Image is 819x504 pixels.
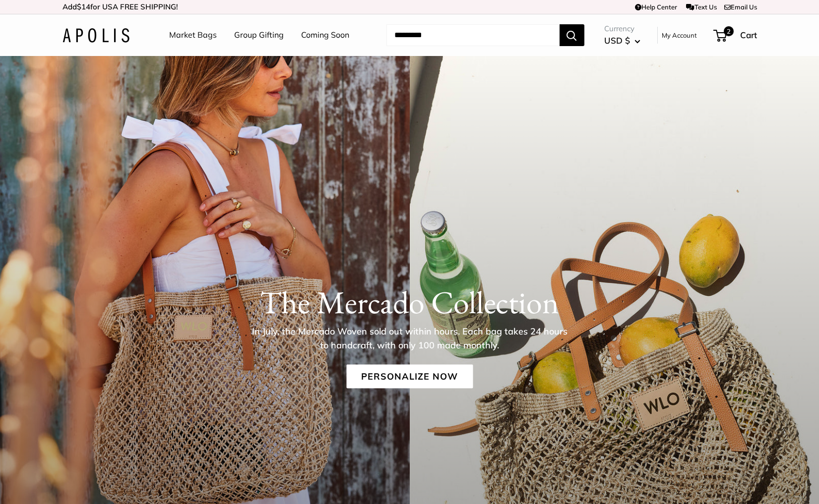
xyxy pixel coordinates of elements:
a: 2 Cart [714,27,757,43]
h1: The Mercado Collection [63,283,757,321]
a: Coming Soon [301,28,349,43]
button: Search [560,24,584,46]
img: Apolis [63,28,129,43]
span: $14 [77,2,90,11]
span: Cart [740,30,757,40]
input: Search... [386,24,560,46]
button: USD $ [604,33,640,49]
span: 2 [723,26,733,36]
a: Market Bags [169,28,217,43]
a: Text Us [686,3,716,11]
a: Email Us [724,3,757,11]
a: Personalize Now [346,364,473,388]
a: Help Center [635,3,677,11]
span: USD $ [604,35,630,46]
p: In July, the Mercado Woven sold out within hours. Each bag takes 24 hours to handcraft, with only... [249,324,571,352]
a: My Account [662,29,697,41]
a: Group Gifting [234,28,284,43]
span: Currency [604,22,640,36]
